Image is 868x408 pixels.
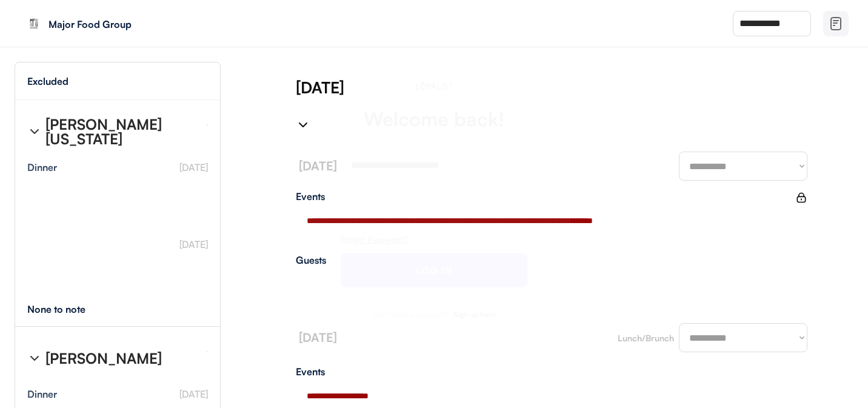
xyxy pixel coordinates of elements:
img: Main.svg [413,81,455,90]
div: Welcome back! [364,109,504,129]
button: LOG IN [341,253,527,287]
div: Don't have an account? [373,311,449,318]
u: Forgot Password? [341,234,408,244]
strong: Sign up here [453,310,496,319]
